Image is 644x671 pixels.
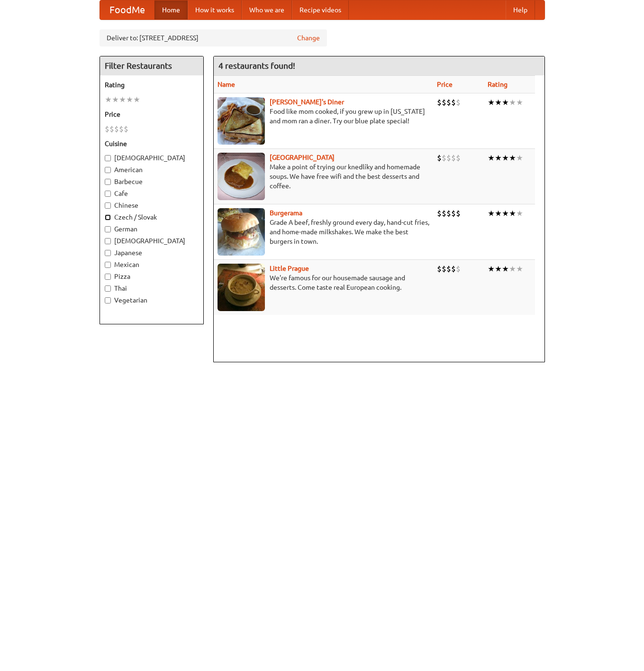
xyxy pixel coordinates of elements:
[105,179,111,185] input: Barbecue
[218,107,430,126] p: Food like mom cooked, if you grew up in [US_STATE] and mom ran a diner. Try our blue plate special!
[451,153,456,163] li: $
[502,153,509,163] li: ★
[488,208,495,219] li: ★
[105,153,199,163] label: [DEMOGRAPHIC_DATA]
[270,265,309,272] a: Little Prague
[105,285,111,292] input: Thai
[442,208,446,219] li: $
[100,56,203,75] h4: Filter Restaurants
[292,0,349,19] a: Recipe videos
[105,214,111,221] input: Czech / Slovak
[154,0,188,19] a: Home
[112,94,119,105] li: ★
[105,250,111,256] input: Japanese
[446,208,451,219] li: $
[270,209,302,217] a: Burgerama
[442,153,446,163] li: $
[506,0,535,19] a: Help
[456,97,461,108] li: $
[105,189,199,198] label: Cafe
[509,153,516,163] li: ★
[437,264,442,274] li: $
[119,94,126,105] li: ★
[119,124,124,134] li: $
[516,264,523,274] li: ★
[218,273,430,292] p: We're famous for our housemade sausage and desserts. Come taste real European cooking.
[442,97,446,108] li: $
[446,264,451,274] li: $
[488,97,495,108] li: ★
[495,264,502,274] li: ★
[105,224,199,234] label: German
[509,264,516,274] li: ★
[218,208,265,256] img: burgerama.jpg
[509,208,516,219] li: ★
[502,208,509,219] li: ★
[451,208,456,219] li: $
[451,264,456,274] li: $
[105,297,111,303] input: Vegetarian
[218,81,235,88] a: Name
[218,218,430,246] p: Grade A beef, freshly ground every day, hand-cut fries, and home-made milkshakes. We make the bes...
[105,236,199,246] label: [DEMOGRAPHIC_DATA]
[297,33,320,43] a: Change
[133,94,140,105] li: ★
[437,153,442,163] li: $
[105,295,199,305] label: Vegetarian
[105,139,199,148] h5: Cuisine
[242,0,292,19] a: Who we are
[105,274,111,280] input: Pizza
[218,162,430,191] p: Make a point of trying our knedlíky and homemade soups. We have free wifi and the best desserts a...
[446,97,451,108] li: $
[105,165,199,175] label: American
[488,153,495,163] li: ★
[105,262,111,268] input: Mexican
[105,248,199,257] label: Japanese
[442,264,446,274] li: $
[437,81,453,88] a: Price
[495,153,502,163] li: ★
[105,94,112,105] li: ★
[105,212,199,222] label: Czech / Slovak
[105,124,109,134] li: $
[218,153,265,200] img: czechpoint.jpg
[105,238,111,244] input: [DEMOGRAPHIC_DATA]
[516,97,523,108] li: ★
[437,97,442,108] li: $
[105,260,199,269] label: Mexican
[495,97,502,108] li: ★
[456,153,461,163] li: $
[516,208,523,219] li: ★
[105,191,111,197] input: Cafe
[502,97,509,108] li: ★
[488,81,508,88] a: Rating
[124,124,128,134] li: $
[105,155,111,161] input: [DEMOGRAPHIC_DATA]
[270,154,335,161] a: [GEOGRAPHIC_DATA]
[126,94,133,105] li: ★
[502,264,509,274] li: ★
[446,153,451,163] li: $
[509,97,516,108] li: ★
[105,167,111,173] input: American
[495,208,502,219] li: ★
[109,124,114,134] li: $
[437,208,442,219] li: $
[105,284,199,293] label: Thai
[270,98,344,106] a: [PERSON_NAME]'s Diner
[488,264,495,274] li: ★
[105,177,199,186] label: Barbecue
[100,29,327,46] div: Deliver to: [STREET_ADDRESS]
[105,80,199,90] h5: Rating
[451,97,456,108] li: $
[456,264,461,274] li: $
[105,226,111,232] input: German
[105,272,199,281] label: Pizza
[218,61,295,70] ng-pluralize: 4 restaurants found!
[218,264,265,311] img: littleprague.jpg
[456,208,461,219] li: $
